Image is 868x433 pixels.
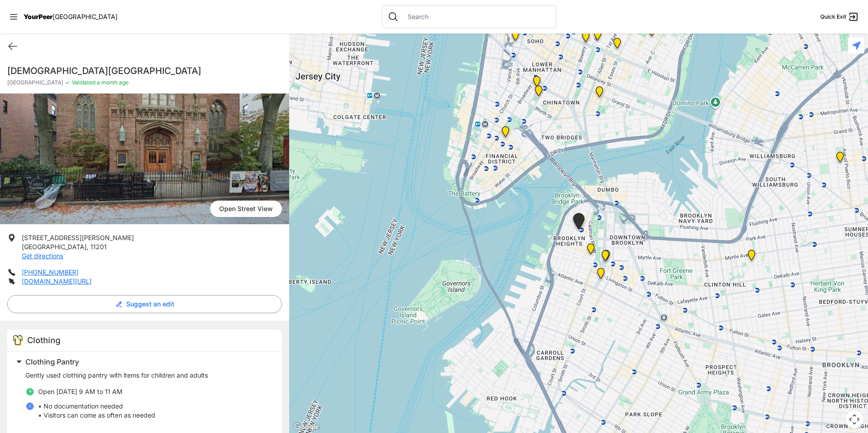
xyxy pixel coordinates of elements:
span: Suggest an edit [126,300,174,309]
p: Gently used clothing pantry with items for children and adults [25,371,271,380]
span: [GEOGRAPHIC_DATA] [7,79,63,86]
div: Brooklyn [600,250,611,265]
a: Quick Exit [820,11,859,22]
div: Brooklyn [601,250,612,264]
span: , [87,243,89,251]
div: Main Office [500,126,511,141]
span: [GEOGRAPHIC_DATA] [53,13,118,20]
span: 11201 [90,243,107,251]
a: [PHONE_NUMBER] [22,268,79,276]
span: ✓ [65,79,70,86]
span: [STREET_ADDRESS][PERSON_NAME] [22,234,134,241]
div: Main Location, SoHo, DYCD Youth Drop-in Center [510,30,521,44]
span: Clothing Pantry [25,357,79,366]
span: [GEOGRAPHIC_DATA] [22,243,87,251]
span: Open [DATE] 9 AM to 11 AM [38,388,123,395]
button: Suggest an edit [7,295,282,313]
div: Tribeca Campus/New York City Rescue Mission [531,76,542,90]
div: Lower East Side Youth Drop-in Center. Yellow doors with grey buzzer on the right [594,86,605,101]
div: Bowery Campus [580,31,592,46]
div: Brooklyn [585,243,597,258]
input: Search [402,12,550,21]
span: Validated [72,79,95,86]
a: [DOMAIN_NAME][URL] [22,277,92,285]
button: Map camera controls [845,410,863,428]
div: University Community Social Services (UCSS) [612,38,623,52]
img: Google [291,421,321,433]
span: a month ago [95,79,128,86]
div: St. Joseph House [592,30,603,44]
p: • No documentation needed • Visitors can come as often as needed [38,402,155,420]
span: Clothing [27,335,60,345]
span: YourPeer [24,13,53,20]
span: Quick Exit [820,13,846,20]
div: Manhattan Criminal Court [533,85,544,100]
a: Open this area in Google Maps (opens a new window) [291,421,321,433]
a: Open Street View [210,201,282,217]
h1: [DEMOGRAPHIC_DATA][GEOGRAPHIC_DATA] [7,64,282,77]
a: YourPeer[GEOGRAPHIC_DATA] [24,14,118,20]
a: Get directions [22,252,63,260]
